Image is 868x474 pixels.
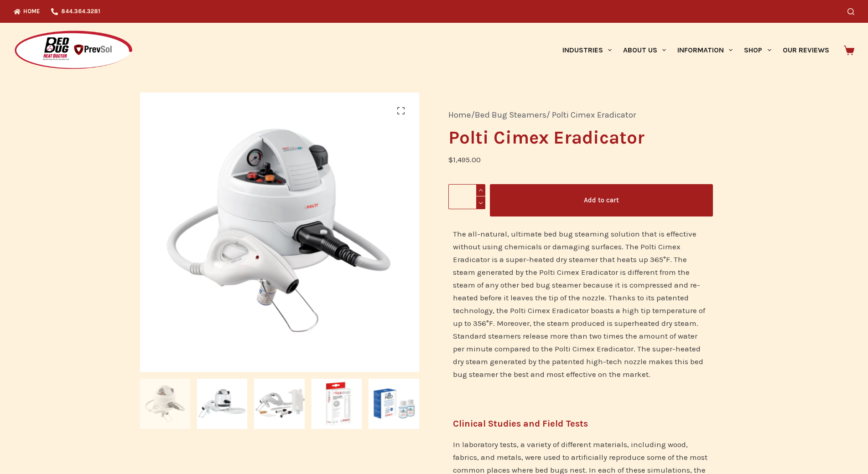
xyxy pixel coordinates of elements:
a: Bed Bug Steamers [475,110,546,120]
img: Kalstop Limescale Prevention for use with Polti Cimex Eradicator [312,379,362,429]
h1: Polti Cimex Eradicator [448,129,713,147]
a: Home [448,110,471,120]
p: The all-natural, ultimate bed bug steaming solution that is effective without using chemicals or ... [453,227,708,381]
img: The Polti Cimex Eradicator bed bug steamer for pest professionals [140,379,190,429]
span: $ [448,155,453,164]
img: Polti Cimex Eradicator Kit including nozzle, hpmed, and kalstop [254,379,304,429]
a: View full-screen image gallery [392,102,410,120]
img: The Polti Cimex Bed Bug Steamer with Steam Disinfecting Nozzle [197,379,247,429]
a: Information [672,23,738,77]
button: Add to cart [490,184,712,216]
nav: Primary [556,23,835,77]
a: Our Reviews [777,23,835,77]
a: About Us [617,23,671,77]
img: The Polti Cimex Eradicator bed bug steamer for pest professionals [140,93,419,371]
h5: Clinical Studies and Field Tests [453,417,708,431]
nav: Breadcrumb [448,108,713,122]
bdi: 1,495.00 [448,155,481,164]
input: Product quantity [448,184,486,209]
a: Shop [738,23,777,77]
img: The Polti Cimex Bed Bug Steamer with Steam Disinfecting Nozzle [419,93,698,371]
button: Search [847,8,854,15]
img: Prevsol/Bed Bug Heat Doctor [14,30,133,71]
a: Industries [556,23,617,77]
img: HPMed Solution for use with Polti Cimex Eradicator [369,379,419,429]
